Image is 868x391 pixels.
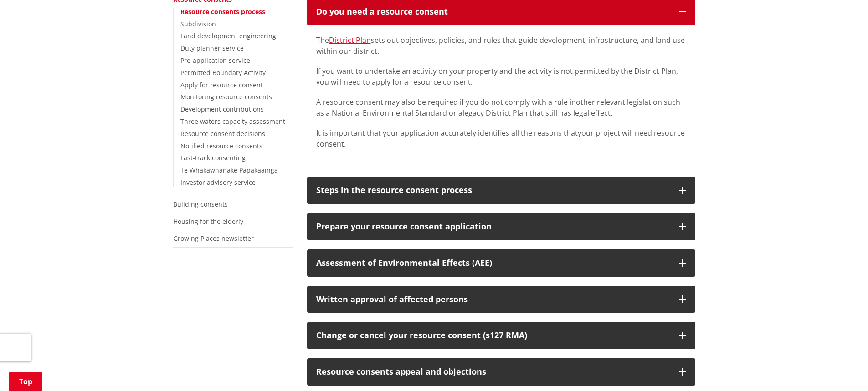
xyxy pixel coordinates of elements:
[316,367,670,376] div: Resource consents appeal and objections
[180,178,256,187] a: Investor advisory service
[307,213,695,240] button: Prepare your resource consent application
[307,322,695,349] button: Change or cancel your resource consent (s127 RMA)
[180,56,250,65] a: Pre-application service
[826,353,859,386] iframe: Messenger Launcher
[180,92,272,101] a: Monitoring resource consents
[316,96,686,118] p: A resource consent may also be required if you do not comply with a rule inother relevant legisla...
[307,358,695,386] button: Resource consents appeal and objections
[316,66,686,87] p: If you want to undertake an activity on your property and the activity is not permitted by the Di...
[307,286,695,313] button: Written approval of affected persons
[180,31,276,40] a: Land development engineering
[316,186,670,195] div: Steps in the resource consent process
[173,200,228,208] a: Building consents
[180,68,266,77] a: Permitted Boundary Activity
[180,105,264,113] a: Development contributions
[307,177,695,204] button: Steps in the resource consent process
[316,127,686,149] p: It is important that your application accurately identifies all the reasons thatyour project will...
[316,222,670,231] div: Prepare your resource consent application
[180,20,216,28] a: Subdivision
[173,217,243,226] a: Housing for the elderly
[329,35,371,45] a: District Plan
[180,166,278,174] a: Te Whakawhanake Papakaainga
[180,81,263,89] a: Apply for resource consent
[180,129,265,138] a: Resource consent decisions
[9,372,42,391] a: Top
[180,153,246,162] a: Fast-track consenting
[180,117,285,126] a: Three waters capacity assessment
[180,142,262,150] a: Notified resource consents
[316,7,670,16] div: Do you need a resource consent
[307,249,695,277] button: Assessment of Environmental Effects (AEE)
[180,7,265,16] a: Resource consents process
[173,234,254,243] a: Growing Places newsletter
[316,331,670,340] div: Change or cancel your resource consent (s127 RMA)
[180,44,244,52] a: Duty planner service
[316,295,670,304] div: Written approval of affected persons
[316,35,686,56] p: The sets out objectives, policies, and rules that guide development, infrastructure, and land use...
[316,259,670,268] div: Assessment of Environmental Effects (AEE)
